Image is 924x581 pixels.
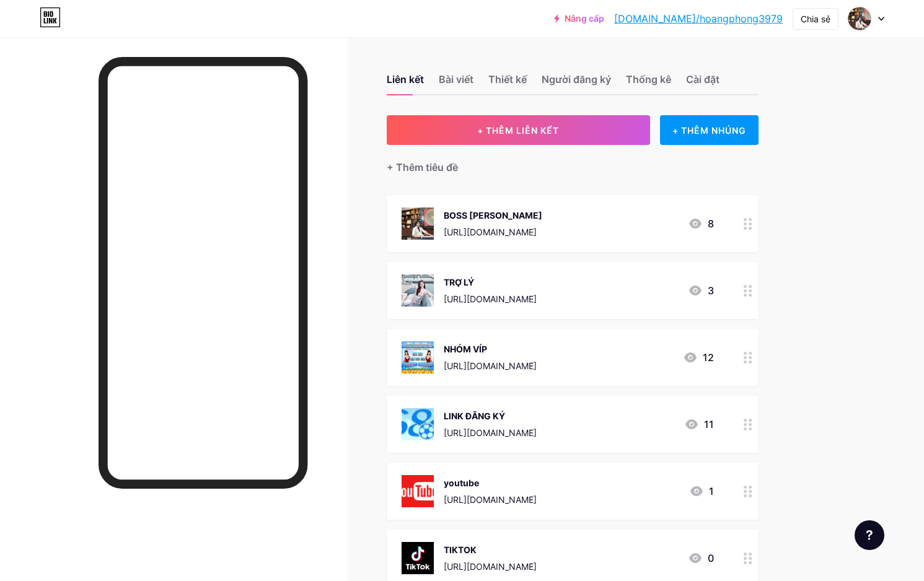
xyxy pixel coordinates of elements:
font: [URL][DOMAIN_NAME] [444,427,537,438]
font: [URL][DOMAIN_NAME] [444,360,537,371]
font: TIKTOK [444,544,477,555]
font: TRỢ LÝ [444,277,474,287]
font: + THÊM LIÊN KẾT [477,125,559,136]
font: [URL][DOMAIN_NAME] [444,227,537,237]
font: NHÓM VÍP [444,344,487,354]
font: 12 [703,351,714,364]
font: youtube [444,478,479,488]
font: [URL][DOMAIN_NAME] [444,494,537,505]
font: BOSS [PERSON_NAME] [444,210,542,221]
font: Thiết kế [488,73,527,85]
font: 0 [708,552,714,564]
font: + THÊM NHÚNG [672,125,746,136]
font: [DOMAIN_NAME]/hoangphong3979 [614,12,783,25]
img: LINK ĐĂNG KÝ [402,408,434,440]
font: 8 [708,217,714,230]
font: 1 [709,485,714,497]
font: Chia sẻ [801,14,830,24]
img: BOSS HOÀNG PHONG [402,207,434,240]
font: [URL][DOMAIN_NAME] [444,294,537,304]
font: LINK ĐĂNG KÝ [444,411,505,421]
img: NHÓM VÍP [402,341,434,373]
font: Nâng cấp [565,13,604,24]
font: Người đăng ký [542,73,611,85]
font: [URL][DOMAIN_NAME] [444,561,537,572]
img: Ne Jet [848,7,871,30]
font: Liên kết [387,73,424,85]
font: Thống kê [626,73,671,85]
font: 11 [704,418,714,430]
img: TIKTOK [402,542,434,574]
font: Cài đặt [686,73,719,85]
font: Bài viết [439,73,473,85]
font: + Thêm tiêu đề [387,161,458,173]
font: 3 [708,284,714,297]
button: + THÊM LIÊN KẾT [387,115,650,145]
img: TRỢ LÝ [402,274,434,307]
img: youtube [402,475,434,507]
a: [DOMAIN_NAME]/hoangphong3979 [614,11,783,26]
